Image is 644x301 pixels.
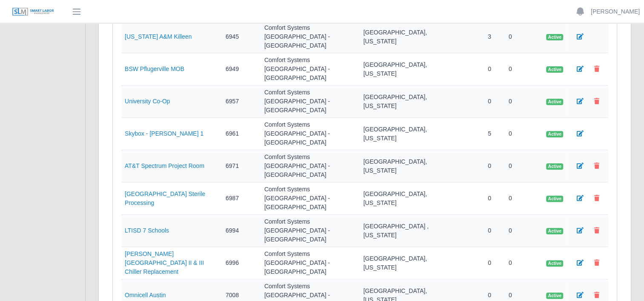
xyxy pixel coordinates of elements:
[505,118,543,150] td: 0
[546,260,563,267] span: Active
[125,250,204,275] a: [PERSON_NAME][GEOGRAPHIC_DATA] II & III Chiller Replacement
[125,162,204,169] a: AT&T Spectrum Project Room
[261,53,360,85] td: Comfort Systems [GEOGRAPHIC_DATA] - [GEOGRAPHIC_DATA]
[484,118,505,150] td: 5
[125,227,169,234] a: LTISD 7 Schools
[222,118,261,150] td: 6961
[546,66,563,73] span: Active
[484,150,505,182] td: 0
[222,247,261,279] td: 6996
[125,130,203,137] a: Skybox - [PERSON_NAME] 1
[222,53,261,85] td: 6949
[261,215,360,247] td: Comfort Systems [GEOGRAPHIC_DATA] - [GEOGRAPHIC_DATA]
[505,182,543,215] td: 0
[360,53,447,85] td: [GEOGRAPHIC_DATA], [US_STATE]
[546,292,563,299] span: Active
[261,150,360,182] td: Comfort Systems [GEOGRAPHIC_DATA] - [GEOGRAPHIC_DATA]
[360,247,447,279] td: [GEOGRAPHIC_DATA], [US_STATE]
[484,53,505,85] td: 0
[261,21,360,53] td: Comfort Systems [GEOGRAPHIC_DATA] - [GEOGRAPHIC_DATA]
[360,118,447,150] td: [GEOGRAPHIC_DATA], [US_STATE]
[505,150,543,182] td: 0
[261,247,360,279] td: Comfort Systems [GEOGRAPHIC_DATA] - [GEOGRAPHIC_DATA]
[484,247,505,279] td: 0
[360,215,447,247] td: [GEOGRAPHIC_DATA] , [US_STATE]
[222,150,261,182] td: 6971
[546,131,563,138] span: Active
[222,215,261,247] td: 6994
[360,21,447,53] td: [GEOGRAPHIC_DATA], [US_STATE]
[222,182,261,215] td: 6987
[125,33,192,40] a: [US_STATE] A&M Killeen
[222,21,261,53] td: 6945
[505,247,543,279] td: 0
[591,7,640,16] a: [PERSON_NAME]
[125,292,166,298] a: Omnicell Austin
[505,85,543,118] td: 0
[546,163,563,170] span: Active
[546,99,563,105] span: Active
[222,85,261,118] td: 6957
[546,196,563,202] span: Active
[125,65,184,72] a: BSW Pflugerville MOB
[505,215,543,247] td: 0
[360,182,447,215] td: [GEOGRAPHIC_DATA], [US_STATE]
[261,182,360,215] td: Comfort Systems [GEOGRAPHIC_DATA] - [GEOGRAPHIC_DATA]
[125,190,205,206] a: [GEOGRAPHIC_DATA] Sterile Processing
[360,150,447,182] td: [GEOGRAPHIC_DATA], [US_STATE]
[505,21,543,53] td: 0
[484,85,505,118] td: 0
[125,98,170,105] a: University Co-Op
[546,228,563,235] span: Active
[360,85,447,118] td: [GEOGRAPHIC_DATA], [US_STATE]
[484,215,505,247] td: 0
[484,21,505,53] td: 3
[261,85,360,118] td: Comfort Systems [GEOGRAPHIC_DATA] - [GEOGRAPHIC_DATA]
[261,118,360,150] td: Comfort Systems [GEOGRAPHIC_DATA] - [GEOGRAPHIC_DATA]
[12,7,54,17] img: SLM Logo
[505,53,543,85] td: 0
[484,182,505,215] td: 0
[546,34,563,41] span: Active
